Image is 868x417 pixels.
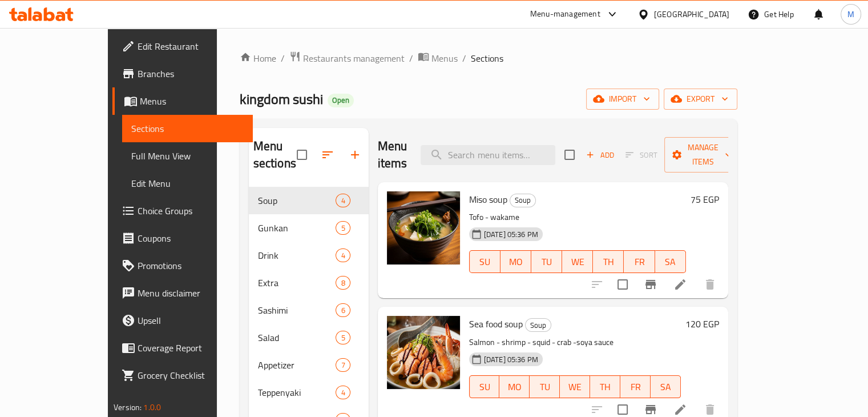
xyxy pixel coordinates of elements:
[131,177,244,190] span: Edit Menu
[431,51,458,65] span: Menus
[249,351,369,379] div: Appetizer7
[336,305,349,316] span: 6
[258,386,336,399] span: Teppenyaki
[336,332,349,343] span: 5
[258,248,336,262] div: Drink
[685,316,719,332] h6: 120 EGP
[504,379,525,395] span: MO
[593,250,624,273] button: TH
[258,194,336,207] span: Soup
[624,250,655,273] button: FR
[131,122,244,135] span: Sections
[138,204,244,218] span: Choice Groups
[499,375,530,398] button: MO
[536,254,558,270] span: TU
[469,315,523,332] span: Sea food soup
[138,67,244,81] span: Branches
[673,403,687,416] a: Edit menu item
[526,319,551,332] span: Soup
[462,51,466,65] li: /
[534,379,555,395] span: TU
[138,259,244,272] span: Promotions
[409,51,413,65] li: /
[469,250,500,273] button: SU
[421,145,555,165] input: search
[258,276,336,290] span: Extra
[582,146,618,164] span: Add item
[531,250,562,273] button: TU
[595,92,650,106] span: import
[336,360,349,371] span: 7
[655,379,676,395] span: SA
[143,400,161,415] span: 1.0.0
[560,375,590,398] button: WE
[328,95,354,105] span: Open
[584,149,615,162] span: Add
[336,387,349,398] span: 4
[138,368,244,382] span: Grocery Checklist
[654,8,729,21] div: [GEOGRAPHIC_DATA]
[558,143,582,167] span: Select section
[336,250,349,261] span: 4
[469,191,507,208] span: Miso soup
[618,146,664,164] span: Select section first
[249,324,369,351] div: Salad5
[258,358,336,372] span: Appetizer
[597,254,619,270] span: TH
[112,60,253,87] a: Branches
[469,210,686,224] p: Tofo - wakame
[471,51,503,65] span: Sections
[240,51,737,66] nav: breadcrumb
[258,331,336,344] span: Salad
[122,170,253,197] a: Edit Menu
[525,318,551,332] div: Soup
[655,250,686,273] button: SA
[249,296,369,324] div: Sashimi6
[249,242,369,269] div: Drink4
[114,400,142,415] span: Version:
[258,221,336,235] span: Gunkan
[112,252,253,279] a: Promotions
[138,39,244,53] span: Edit Restaurant
[479,354,543,365] span: [DATE] 05:36 PM
[691,191,719,207] h6: 75 EGP
[336,386,350,399] div: items
[249,187,369,214] div: Soup4
[530,375,560,398] button: TU
[240,51,276,65] a: Home
[336,331,350,344] div: items
[510,194,535,207] span: Soup
[290,143,314,167] span: Select all sections
[469,375,500,398] button: SU
[387,191,460,264] img: Miso soup
[637,271,664,298] button: Branch-specific-item
[387,316,460,389] img: Sea food soup
[140,94,244,108] span: Menus
[469,335,681,350] p: Salmon - shrimp - squid - crab -soya sauce
[112,224,253,252] a: Coupons
[651,375,681,398] button: SA
[336,358,350,372] div: items
[474,379,495,395] span: SU
[336,194,350,207] div: items
[562,250,593,273] button: WE
[567,254,588,270] span: WE
[281,51,285,65] li: /
[564,379,586,395] span: WE
[582,146,618,164] button: Add
[336,303,350,317] div: items
[138,286,244,300] span: Menu disclaimer
[249,269,369,296] div: Extra8
[336,223,349,234] span: 5
[258,303,336,317] span: Sashimi
[418,51,458,66] a: Menus
[112,33,253,60] a: Edit Restaurant
[510,194,536,207] div: Soup
[240,86,323,112] span: kingdom sushi
[611,272,635,296] span: Select to update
